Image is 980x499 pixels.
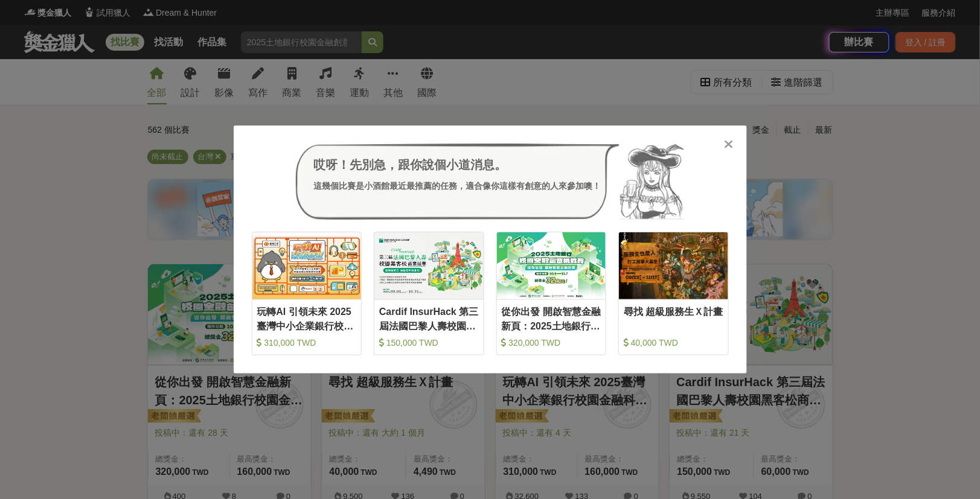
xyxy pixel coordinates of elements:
div: 從你出發 開啟智慧金融新頁：2025土地銀行校園金融創意挑戰賽 [502,305,601,332]
img: Cover Image [619,232,728,299]
div: Cardif InsurHack 第三屆法國巴黎人壽校園黑客松商業競賽 [379,305,479,332]
a: Cover Image從你出發 開啟智慧金融新頁：2025土地銀行校園金融創意挑戰賽 320,000 TWD [496,232,607,355]
div: 這幾個比賽是小酒館最近最推薦的任務，適合像你這樣有創意的人來參加噢！ [314,180,601,192]
a: Cover Image玩轉AI 引領未來 2025臺灣中小企業銀行校園金融科技創意挑戰賽 310,000 TWD [252,232,362,355]
div: 玩轉AI 引領未來 2025臺灣中小企業銀行校園金融科技創意挑戰賽 [257,305,357,332]
img: Cover Image [252,232,362,299]
div: 310,000 TWD [257,337,357,349]
a: Cover Image尋找 超級服務生Ｘ計畫 40,000 TWD [618,232,729,355]
div: 尋找 超級服務生Ｘ計畫 [624,305,723,332]
img: Cover Image [374,232,484,299]
div: 150,000 TWD [379,337,479,349]
div: 320,000 TWD [502,337,601,349]
img: Avatar [620,144,685,220]
img: Cover Image [497,232,606,299]
div: 哎呀！先別急，跟你說個小道消息。 [314,156,601,174]
div: 40,000 TWD [624,337,723,349]
a: Cover ImageCardif InsurHack 第三屆法國巴黎人壽校園黑客松商業競賽 150,000 TWD [374,232,484,355]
